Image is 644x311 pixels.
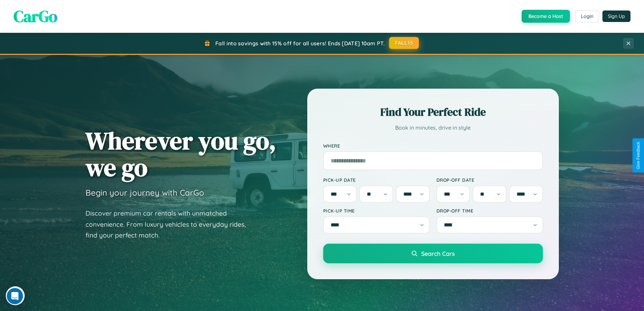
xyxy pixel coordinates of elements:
iframe: Intercom live chat discovery launcher [6,286,25,305]
button: FALL15 [389,37,419,49]
p: Book in minutes, drive in style [323,123,543,133]
h3: Begin your journey with CarGo [86,187,204,198]
label: Where [323,143,543,149]
span: Fall into savings with 15% off for all users! Ends [DATE] 10am PT. [215,40,385,47]
div: Give Feedback [636,142,641,169]
button: Become a Host [522,10,570,23]
label: Drop-off Time [436,208,543,214]
label: Drop-off Date [436,177,543,183]
button: Sign Up [602,10,630,22]
span: Search Cars [421,250,455,257]
button: Login [575,10,599,22]
label: Pick-up Date [323,177,430,183]
button: Search Cars [323,244,543,263]
label: Pick-up Time [323,208,430,214]
p: Discover premium car rentals with unmatched convenience. From luxury vehicles to everyday rides, ... [86,208,255,241]
iframe: Intercom live chat [7,288,23,304]
span: CarGo [14,5,57,27]
h1: Wherever you go, we go [86,127,276,181]
h2: Find Your Perfect Ride [323,105,543,119]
